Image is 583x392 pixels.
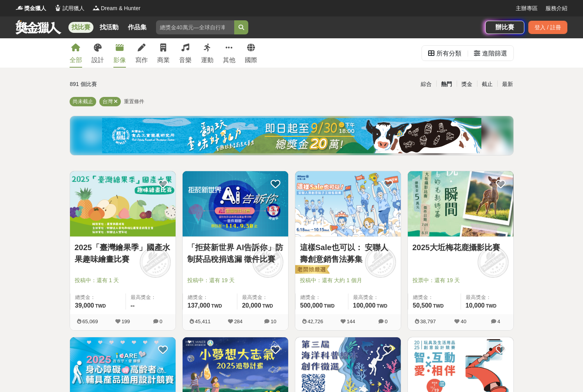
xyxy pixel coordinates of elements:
span: TWD [486,303,496,309]
span: 38,797 [420,319,436,324]
span: 總獎金： [300,294,343,301]
a: 找比賽 [68,22,93,33]
div: 寫作 [135,55,148,65]
a: 2025「臺灣繪果季」國產水果趣味繪畫比賽 [75,242,171,265]
a: 主辦專區 [516,4,538,13]
img: ea6d37ea-8c75-4c97-b408-685919e50f13.jpg [102,118,481,153]
img: Cover Image [295,171,401,236]
img: Cover Image [70,171,176,236]
span: 最高獎金： [131,294,171,301]
span: 0 [385,319,387,324]
span: 最高獎金： [242,294,283,301]
input: 總獎金40萬元—全球自行車設計比賽 [156,20,234,34]
div: 設計 [91,55,104,65]
img: 老闆娘嚴選 [294,265,330,276]
a: Logo獎金獵人 [16,4,46,13]
div: 其他 [223,55,235,65]
span: 10,000 [466,302,485,309]
span: 100,000 [353,302,376,309]
div: 截止 [477,77,497,91]
span: 137,000 [188,302,210,309]
a: 商業 [157,38,170,68]
a: Logo試用獵人 [54,4,84,13]
div: 運動 [201,55,213,65]
span: 試用獵人 [63,4,84,13]
a: Cover Image [70,171,176,237]
span: 總獎金： [188,294,232,301]
span: TWD [95,303,106,309]
span: -- [131,302,135,309]
span: 投票中：還有 19 天 [413,276,509,285]
span: 最高獎金： [466,294,509,301]
div: 熱門 [436,77,457,91]
span: 總獎金： [413,294,456,301]
a: 作品集 [125,22,150,33]
div: 影像 [113,55,126,65]
span: 500,000 [300,302,323,309]
span: TWD [211,303,222,309]
span: 投稿中：還有 大約 1 個月 [300,276,396,285]
a: 全部 [70,38,82,68]
span: Dream & Hunter [101,4,140,13]
div: 所有分類 [436,46,461,61]
span: TWD [377,303,387,309]
span: 39,000 [75,302,94,309]
span: 65,069 [83,319,98,324]
span: 20,000 [242,302,261,309]
a: 2025大坵梅花鹿攝影比賽 [413,242,509,253]
span: 10 [271,319,276,324]
a: LogoDream & Hunter [92,4,140,13]
img: Logo [54,4,62,12]
a: 寫作 [135,38,148,68]
div: 商業 [157,55,170,65]
img: Cover Image [183,171,288,236]
span: 45,411 [195,319,211,324]
a: 運動 [201,38,213,68]
div: 891 個比賽 [70,77,217,91]
span: 40 [461,319,466,324]
span: 144 [347,319,355,324]
span: 284 [234,319,243,324]
span: 最高獎金： [353,294,396,301]
a: Cover Image [408,171,513,237]
div: 國際 [245,55,257,65]
a: 國際 [245,38,257,68]
span: TWD [262,303,273,309]
a: 其他 [223,38,235,68]
span: 4 [497,319,500,324]
div: 最新 [497,77,518,91]
div: 綜合 [416,77,436,91]
span: 199 [122,319,130,324]
span: 投稿中：還有 19 天 [187,276,283,285]
a: 設計 [91,38,104,68]
span: 投稿中：還有 1 天 [75,276,171,285]
div: 獎金 [457,77,477,91]
a: 辦比賽 [485,21,524,34]
a: 服務介紹 [545,4,567,13]
span: 0 [160,319,162,324]
span: 50,500 [413,302,432,309]
a: 音樂 [179,38,192,68]
a: 這樣Sale也可以： 安聯人壽創意銷售法募集 [300,242,396,265]
a: Cover Image [183,171,288,237]
span: 重置條件 [124,98,144,104]
div: 進階篩選 [482,46,507,61]
img: Logo [92,4,100,12]
a: 「拒菸新世界 AI告訴你」防制菸品稅捐逃漏 徵件比賽 [187,242,283,265]
div: 全部 [70,55,82,65]
img: Cover Image [408,171,513,236]
a: 找活動 [97,22,122,33]
div: 音樂 [179,55,192,65]
span: 獎金獵人 [24,4,46,13]
span: TWD [324,303,334,309]
span: 尚未截止 [73,98,93,104]
a: Cover Image [295,171,401,237]
span: 台灣 [102,98,113,104]
a: 影像 [113,38,126,68]
span: 42,726 [308,319,323,324]
div: 登入 / 註冊 [528,21,567,34]
span: 總獎金： [75,294,121,301]
span: TWD [433,303,443,309]
img: Logo [16,4,23,12]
